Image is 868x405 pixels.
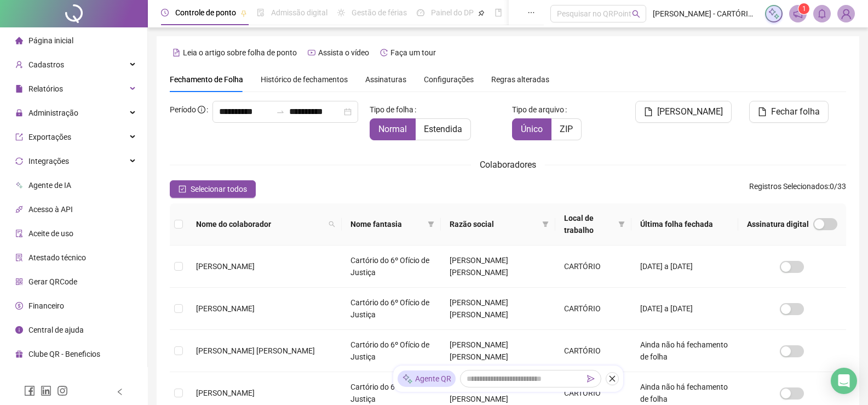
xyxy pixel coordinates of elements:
[817,9,827,19] span: bell
[173,49,180,56] span: file-text
[15,278,23,286] span: qrcode
[326,216,337,232] span: search
[618,221,625,227] span: filter
[329,221,335,227] span: search
[380,49,388,56] span: history
[175,8,236,17] span: Controle de ponto
[28,326,84,334] span: Central de ajuda
[441,330,555,372] td: [PERSON_NAME] [PERSON_NAME]
[57,385,68,396] span: instagram
[196,389,255,397] span: [PERSON_NAME]
[749,182,828,191] span: Registros Selecionados
[28,253,86,262] span: Atestado técnico
[28,157,69,166] span: Integrações
[747,218,809,230] span: Assinatura digital
[631,288,738,330] td: [DATE] a [DATE]
[555,246,631,288] td: CARTÓRIO
[337,9,345,16] span: sun
[390,48,436,57] span: Faça um tour
[426,216,436,232] span: filter
[431,8,474,17] span: Painel do DP
[196,262,255,271] span: [PERSON_NAME]
[271,8,327,17] span: Admissão digital
[802,5,806,13] span: 1
[370,104,413,116] span: Tipo de folha
[631,203,738,246] th: Última folha fechada
[170,180,256,198] button: Selecionar todos
[441,246,555,288] td: [PERSON_NAME] [PERSON_NAME]
[560,124,573,134] span: ZIP
[616,210,627,238] span: filter
[28,229,73,238] span: Aceite de uso
[509,8,579,17] span: Folha de pagamento
[161,9,169,16] span: clock-circle
[28,350,100,358] span: Clube QR - Beneficios
[350,218,423,230] span: Nome fantasia
[831,368,857,394] div: Open Intercom Messenger
[24,385,35,396] span: facebook
[342,288,440,330] td: Cartório do 6º Ofício de Justiça
[257,9,265,16] span: file-done
[555,330,631,372] td: CARTÓRIO
[15,85,23,93] span: file
[555,288,631,330] td: CARTÓRIO
[640,340,728,361] span: Ainda não há fechamento de folha
[28,181,71,190] span: Agente de IA
[170,75,243,84] span: Fechamento de Folha
[491,76,549,83] span: Regras alteradas
[196,218,324,230] span: Nome do colaborador
[749,180,846,198] span: : 0 / 33
[542,221,549,227] span: filter
[768,8,780,20] img: sparkle-icon.fc2bf0ac1784a2077858766a79e2daf3.svg
[512,104,564,116] span: Tipo de arquivo
[450,218,538,230] span: Razão social
[428,221,434,227] span: filter
[179,185,186,193] span: check-square
[191,183,247,195] span: Selecionar todos
[28,84,63,93] span: Relatórios
[28,301,64,310] span: Financeiro
[758,107,767,116] span: file
[540,216,551,232] span: filter
[41,385,51,396] span: linkedin
[608,375,616,383] span: close
[527,9,535,16] span: ellipsis
[653,8,758,20] span: [PERSON_NAME] - CARTÓRIO DO 6º OFÍCIO DE JUSTIÇA
[402,373,413,385] img: sparkle-icon.fc2bf0ac1784a2077858766a79e2daf3.svg
[15,230,23,237] span: audit
[15,61,23,69] span: user-add
[276,107,285,116] span: to
[342,330,440,372] td: Cartório do 6º Ofício de Justiça
[116,388,124,396] span: left
[28,277,77,286] span: Gerar QRCode
[441,288,555,330] td: [PERSON_NAME] [PERSON_NAME]
[15,326,23,334] span: info-circle
[15,37,23,44] span: home
[28,133,71,141] span: Exportações
[276,107,285,116] span: swap-right
[15,109,23,117] span: lock
[28,109,78,117] span: Administração
[28,60,64,69] span: Cadastros
[198,106,205,113] span: info-circle
[261,75,348,84] span: Histórico de fechamentos
[424,76,474,83] span: Configurações
[352,8,407,17] span: Gestão de férias
[398,370,456,387] div: Agente QR
[183,48,297,57] span: Leia o artigo sobre folha de ponto
[478,10,485,16] span: pushpin
[632,10,640,18] span: search
[644,107,653,116] span: file
[15,350,23,358] span: gift
[15,254,23,261] span: solution
[793,9,803,19] span: notification
[657,105,723,118] span: [PERSON_NAME]
[196,304,255,313] span: [PERSON_NAME]
[196,346,315,355] span: [PERSON_NAME] [PERSON_NAME]
[15,302,23,310] span: dollar
[424,124,462,134] span: Estendida
[631,246,738,288] td: [DATE] a [DATE]
[521,124,543,134] span: Único
[798,3,809,14] sup: 1
[240,10,247,16] span: pushpin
